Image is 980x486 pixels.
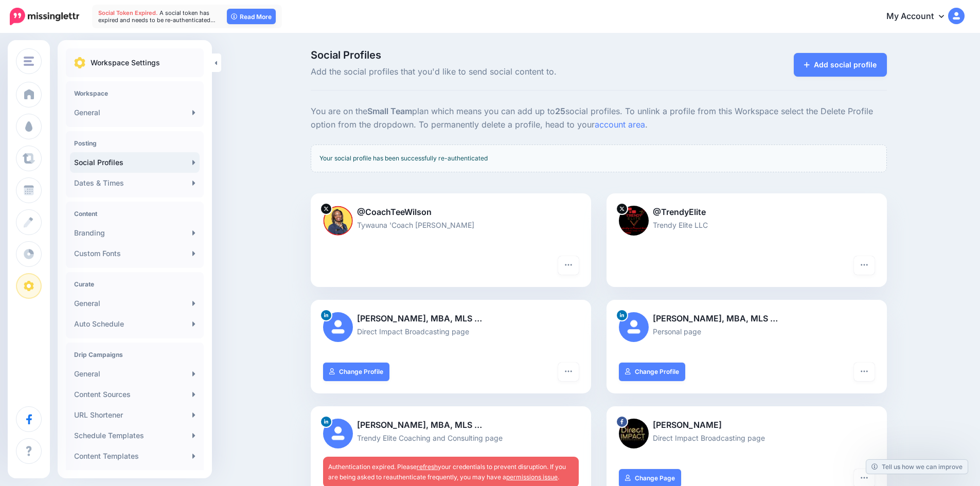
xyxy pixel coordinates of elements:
[619,432,875,444] p: Direct Impact Broadcasting page
[70,223,200,243] a: Branding
[595,119,645,130] a: account area
[24,57,34,66] img: menu.png
[70,384,200,405] a: Content Sources
[323,432,579,444] p: Trendy Elite Coaching and Consulting page
[311,50,690,60] span: Social Profiles
[506,473,558,481] a: permissions issue
[70,152,200,173] a: Social Profiles
[323,419,353,448] img: user_default_image.png
[311,145,887,172] div: Your social profile has been successfully re-authenticated
[70,293,200,314] a: General
[74,351,195,358] h4: Drip Campaigns
[10,8,79,25] img: Missinglettr
[98,9,216,24] span: A social token has expired and needs to be re-authenticated…
[70,173,200,193] a: Dates & Times
[91,57,160,69] p: Workspace Settings
[227,9,276,24] a: Read More
[70,425,200,446] a: Schedule Templates
[794,53,887,77] a: Add social profile
[619,419,875,432] p: [PERSON_NAME]
[323,363,389,381] a: Change Profile
[323,206,353,236] img: ZnvyJb8q-33290.jpg
[98,9,158,16] span: Social Token Expired.
[311,105,887,132] p: You are on the plan which means you can add up to social profiles. To unlink a profile from this ...
[74,57,85,68] img: settings.png
[323,206,579,219] p: @CoachTeeWilson
[70,364,200,384] a: General
[323,419,579,432] p: [PERSON_NAME], MBA, MLS …
[323,312,353,342] img: user_default_image.png
[323,312,579,326] p: [PERSON_NAME], MBA, MLS …
[323,326,579,337] p: Direct Impact Broadcasting page
[619,312,649,342] img: user_default_image.png
[70,102,200,123] a: General
[323,219,579,231] p: Tywauna 'Coach [PERSON_NAME]
[74,89,195,97] h4: Workspace
[367,106,412,116] b: Small Team
[70,405,200,425] a: URL Shortener
[328,463,566,481] span: Authentication expired. Please your credentials to prevent disruption. If you are being asked to ...
[619,219,875,231] p: Trendy Elite LLC
[417,463,438,471] a: refresh
[555,106,565,116] b: 25
[74,280,195,288] h4: Curate
[70,314,200,334] a: Auto Schedule
[619,419,649,448] img: 89440259_104001571227299_7158477311421972480_n-bsa116300.jpg
[619,363,685,381] a: Change Profile
[70,243,200,264] a: Custom Fonts
[70,446,200,466] a: Content Templates
[876,4,965,29] a: My Account
[866,460,968,474] a: Tell us how we can improve
[74,139,195,147] h4: Posting
[619,206,649,236] img: BF2VEyNu-33289.jpg
[619,312,875,326] p: [PERSON_NAME], MBA, MLS …
[74,210,195,218] h4: Content
[619,326,875,337] p: Personal page
[619,206,875,219] p: @TrendyElite
[311,65,690,79] span: Add the social profiles that you'd like to send social content to.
